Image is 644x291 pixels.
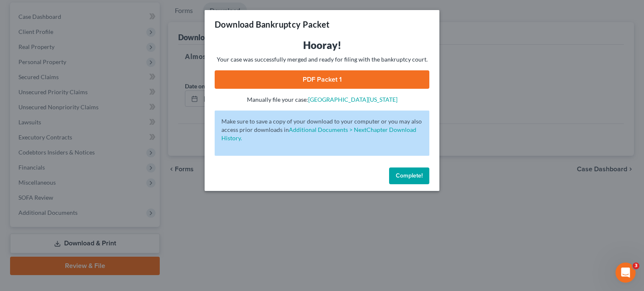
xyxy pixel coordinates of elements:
[221,117,423,142] p: Make sure to save a copy of your download to your computer or you may also access prior downloads in
[633,263,639,269] span: 3
[215,55,429,64] p: Your case was successfully merged and ready for filing with the bankruptcy court.
[615,263,636,283] iframe: Intercom live chat
[215,95,429,104] p: Manually file your case:
[215,39,429,52] h3: Hooray!
[396,172,423,179] span: Complete!
[215,18,330,30] h3: Download Bankruptcy Packet
[308,96,397,103] a: [GEOGRAPHIC_DATA][US_STATE]
[215,70,429,89] a: PDF Packet 1
[389,167,429,184] button: Complete!
[221,126,416,142] a: Additional Documents > NextChapter Download History.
